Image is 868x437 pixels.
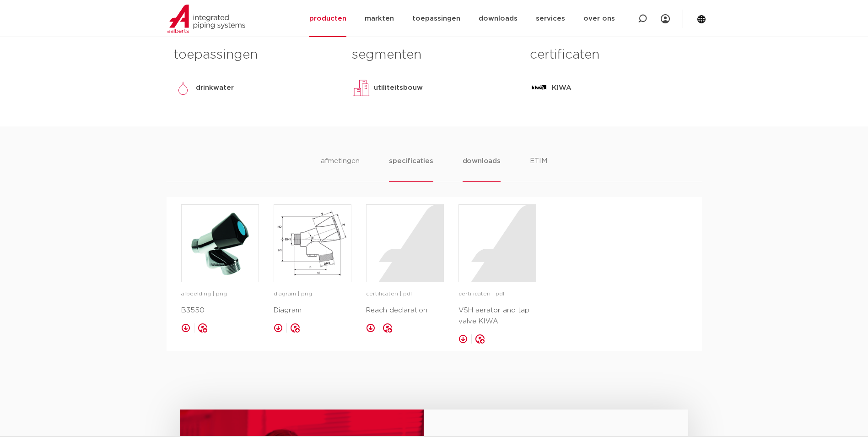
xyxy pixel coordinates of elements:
p: Diagram [274,305,351,316]
img: KIWA [530,79,548,97]
p: B3550 [181,305,259,316]
img: drinkwater [174,79,192,97]
img: image for B3550 [182,205,259,282]
p: certificaten | pdf [458,290,536,299]
p: VSH aerator and tap valve KIWA [458,305,536,327]
p: Reach declaration [366,305,444,316]
li: downloads [463,156,501,182]
h3: toepassingen [174,46,338,64]
p: drinkwater [196,82,234,93]
a: image for Diagram [274,204,351,282]
p: afbeelding | png [181,290,259,299]
h3: segmenten [352,46,516,64]
h3: certificaten [530,46,694,64]
li: specificaties [389,156,433,182]
li: afmetingen [321,156,360,182]
p: diagram | png [274,290,351,299]
p: KIWA [552,82,571,93]
a: image for B3550 [181,204,259,282]
img: image for Diagram [274,205,351,282]
p: utiliteitsbouw [374,82,423,93]
li: ETIM [530,156,547,182]
p: certificaten | pdf [366,290,444,299]
img: utiliteitsbouw [352,79,370,97]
